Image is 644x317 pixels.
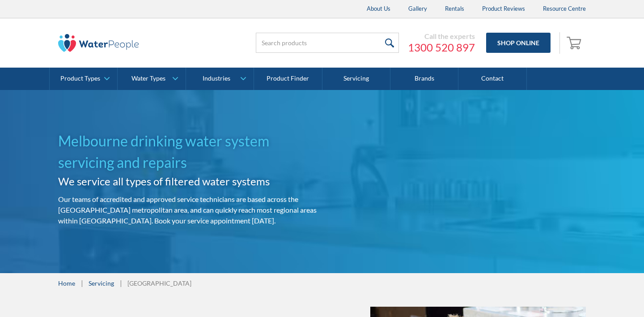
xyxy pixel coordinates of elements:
input: Search products [256,33,399,53]
a: Shop Online [486,33,551,53]
div: Call the experts [408,32,475,41]
img: The Water People [58,34,139,52]
img: shopping cart [567,35,584,50]
p: Our teams of accredited and approved service technicians are based across the [GEOGRAPHIC_DATA] m... [58,194,318,226]
a: Product Types [50,68,117,90]
div: Industries [203,75,230,82]
a: Home [58,278,75,288]
a: Product Finder [254,68,322,90]
a: Open cart [564,32,586,54]
div: | [119,278,123,288]
a: Contact [458,68,526,90]
div: [GEOGRAPHIC_DATA] [127,278,191,288]
a: Water Types [118,68,185,90]
div: | [80,278,84,288]
a: Servicing [322,68,390,90]
h1: Melbourne drinking water system servicing and repairs [58,130,318,173]
a: Brands [390,68,458,90]
div: Product Types [60,75,100,82]
a: Industries [186,68,254,90]
a: 1300 520 897 [408,41,475,54]
h2: We service all types of filtered water systems [58,173,318,189]
a: Servicing [89,278,114,288]
div: Water Types [131,75,165,82]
